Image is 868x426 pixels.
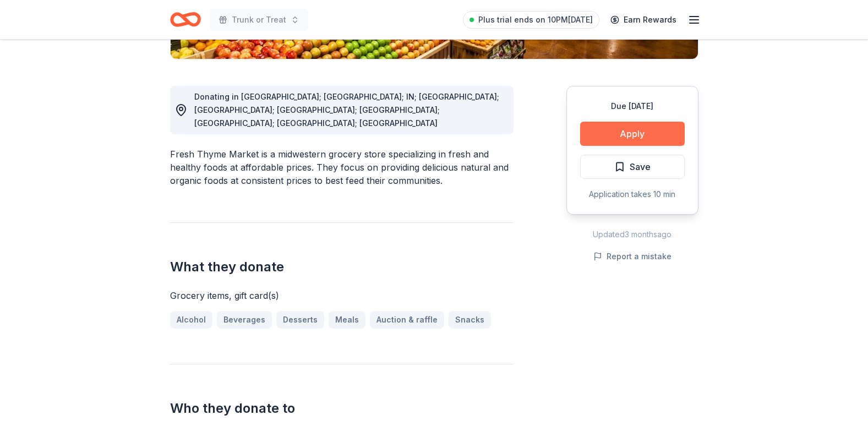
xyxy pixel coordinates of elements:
span: Donating in [GEOGRAPHIC_DATA]; [GEOGRAPHIC_DATA]; IN; [GEOGRAPHIC_DATA]; [GEOGRAPHIC_DATA]; [GEOG... [194,92,499,128]
div: Fresh Thyme Market is a midwestern grocery store specializing in fresh and healthy foods at affor... [170,148,514,187]
button: Apply [580,122,685,146]
a: Beverages [217,311,272,329]
div: Updated 3 months ago [566,228,698,241]
a: Auction & raffle [370,311,444,329]
a: Snacks [449,311,491,329]
span: Plus trial ends on 10PM[DATE] [478,13,593,26]
span: Trunk or Treat [232,13,286,26]
a: Desserts [276,311,324,329]
a: Earn Rewards [604,10,683,30]
button: Report a mistake [593,250,672,263]
span: Save [630,160,651,174]
a: Plus trial ends on 10PM[DATE] [463,11,599,29]
div: Grocery items, gift card(s) [170,289,514,302]
button: Save [580,155,685,179]
div: Application takes 10 min [580,188,685,201]
a: Alcohol [170,311,212,329]
h2: Who they donate to [170,400,514,417]
div: Due [DATE] [580,100,685,113]
a: Home [170,7,201,32]
a: Meals [329,311,365,329]
button: Trunk or Treat [210,9,308,31]
h2: What they donate [170,258,514,276]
